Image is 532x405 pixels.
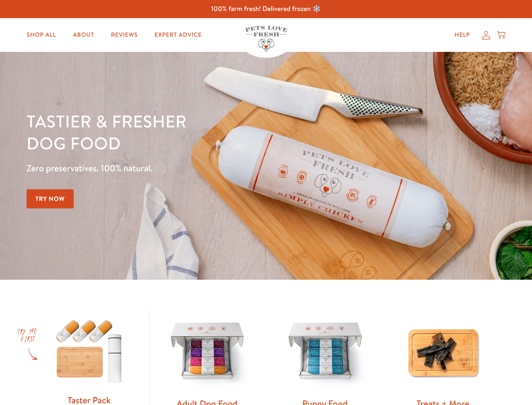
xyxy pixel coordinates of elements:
a: About [66,27,101,43]
a: Try Now [27,189,74,208]
a: Shop All [20,27,63,43]
a: Help [448,27,477,43]
p: Zero preservatives. 100% natural. [27,161,346,176]
h1: Tastier & fresher dog food [27,110,346,154]
img: Pets Love Fresh [245,26,287,51]
a: Reviews [104,27,144,43]
a: Expert Advice [148,27,209,43]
